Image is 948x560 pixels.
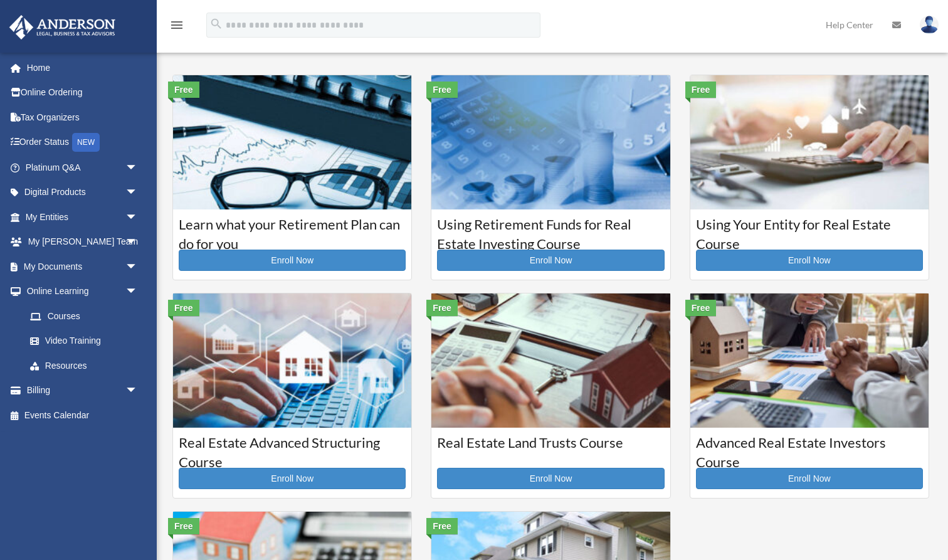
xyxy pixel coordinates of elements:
[179,250,406,271] a: Enroll Now
[696,215,923,246] h3: Using Your Entity for Real Estate Course
[125,180,150,206] span: arrow_drop_down
[169,22,184,33] a: menu
[426,82,458,98] div: Free
[125,378,150,404] span: arrow_drop_down
[72,133,100,152] div: NEW
[9,80,157,105] a: Online Ordering
[125,230,150,255] span: arrow_drop_down
[9,378,157,403] a: Billingarrow_drop_down
[9,230,157,255] a: My [PERSON_NAME] Teamarrow_drop_down
[6,15,119,40] img: Anderson Advisors Platinum Portal
[9,403,157,428] a: Events Calendar
[125,254,150,280] span: arrow_drop_down
[426,300,458,316] div: Free
[169,18,184,33] i: menu
[920,16,939,34] img: User Pic
[179,468,406,489] a: Enroll Now
[168,518,199,534] div: Free
[209,17,223,31] i: search
[437,250,664,271] a: Enroll Now
[125,279,150,305] span: arrow_drop_down
[179,433,406,465] h3: Real Estate Advanced Structuring Course
[9,105,157,130] a: Tax Organizers
[125,204,150,230] span: arrow_drop_down
[9,130,157,156] a: Order StatusNEW
[9,55,157,80] a: Home
[18,329,157,354] a: Video Training
[437,215,664,246] h3: Using Retirement Funds for Real Estate Investing Course
[179,215,406,246] h3: Learn what your Retirement Plan can do for you
[9,204,157,230] a: My Entitiesarrow_drop_down
[696,250,923,271] a: Enroll Now
[696,433,923,465] h3: Advanced Real Estate Investors Course
[18,353,157,378] a: Resources
[168,300,199,316] div: Free
[9,279,157,304] a: Online Learningarrow_drop_down
[9,155,157,180] a: Platinum Q&Aarrow_drop_down
[9,254,157,279] a: My Documentsarrow_drop_down
[18,304,150,329] a: Courses
[696,468,923,489] a: Enroll Now
[9,180,157,205] a: Digital Productsarrow_drop_down
[437,433,664,465] h3: Real Estate Land Trusts Course
[426,518,458,534] div: Free
[125,155,150,181] span: arrow_drop_down
[685,300,717,316] div: Free
[437,468,664,489] a: Enroll Now
[168,82,199,98] div: Free
[685,82,717,98] div: Free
